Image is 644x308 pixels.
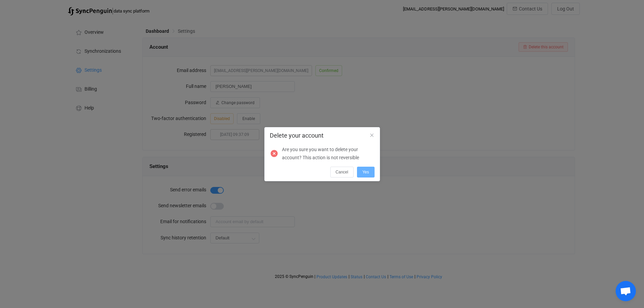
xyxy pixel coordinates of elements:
[282,145,371,162] p: Are you sure you want to delete your account? This action is not reversible
[336,170,348,174] span: Cancel
[362,170,369,174] span: Yes
[330,167,354,177] button: Cancel
[616,281,636,301] a: Open chat
[369,133,375,139] button: Close
[357,167,375,177] button: Yes
[270,132,324,139] span: Delete your account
